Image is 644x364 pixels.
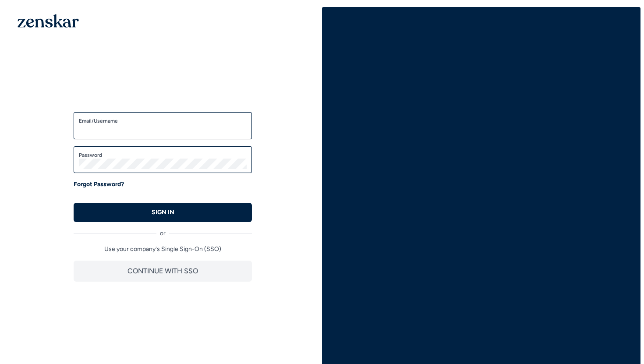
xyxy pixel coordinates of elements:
p: Use your company's Single Sign-On (SSO) [74,245,252,254]
label: Email/Username [79,117,247,124]
div: or [74,222,252,238]
button: CONTINUE WITH SSO [74,261,252,282]
a: Forgot Password? [74,180,124,189]
p: SIGN IN [152,208,174,217]
label: Password [79,152,247,159]
button: SIGN IN [74,203,252,222]
img: 1OGAJ2xQqyY4LXKgY66KYq0eOWRCkrZdAb3gUhuVAqdWPZE9SRJmCz+oDMSn4zDLXe31Ii730ItAGKgCKgCCgCikA4Av8PJUP... [18,14,79,28]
